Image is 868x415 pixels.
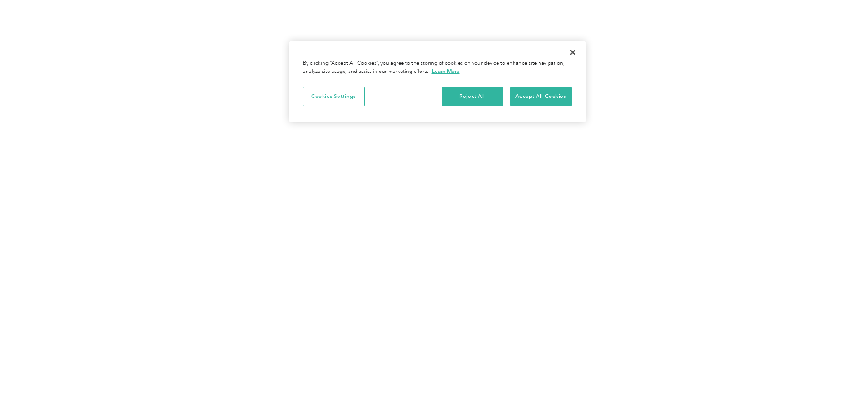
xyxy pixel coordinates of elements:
[303,87,365,106] button: Cookies Settings
[289,41,586,122] div: Cookie banner
[432,68,460,74] a: More information about your privacy, opens in a new tab
[289,41,586,122] div: Privacy
[563,42,583,62] button: Close
[510,87,572,106] button: Accept All Cookies
[442,87,503,106] button: Reject All
[303,60,572,76] div: By clicking “Accept All Cookies”, you agree to the storing of cookies on your device to enhance s...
